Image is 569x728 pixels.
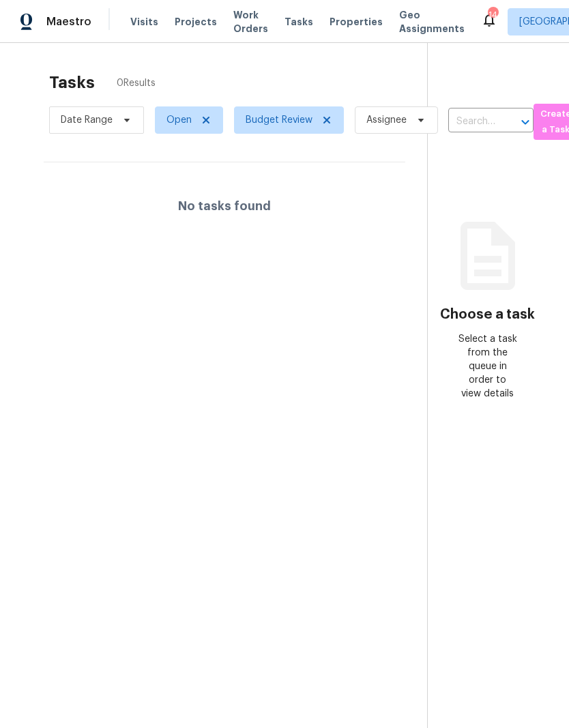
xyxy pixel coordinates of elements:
span: Budget Review [246,113,312,127]
span: Tasks [284,17,313,27]
h3: Choose a task [440,308,535,321]
span: Properties [330,15,383,29]
span: Open [166,113,192,127]
span: Maestro [46,15,91,29]
span: Work Orders [233,8,268,35]
span: Assignee [366,113,407,127]
span: Visits [130,15,158,29]
span: 0 Results [117,76,156,90]
span: Date Range [61,113,113,127]
span: Projects [175,15,217,29]
span: Geo Assignments [399,8,465,35]
h2: Tasks [49,76,95,89]
input: Search by address [448,111,495,132]
h4: No tasks found [178,199,271,213]
div: 14 [488,8,497,22]
div: Select a task from the queue in order to view details [458,332,517,401]
button: Open [516,113,535,132]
